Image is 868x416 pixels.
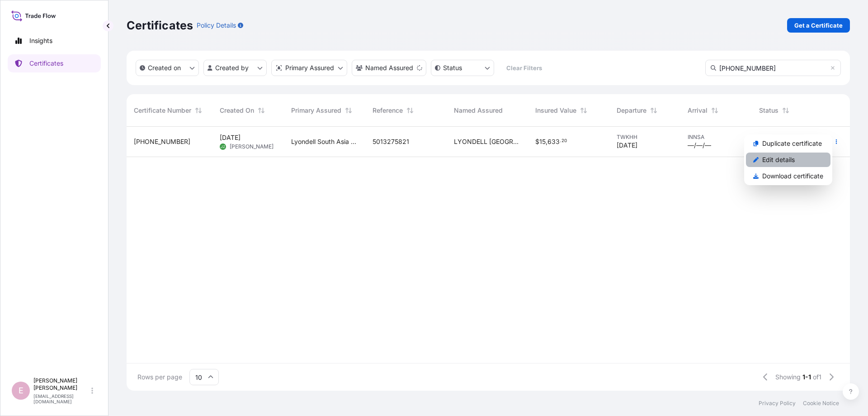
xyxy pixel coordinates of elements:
p: Duplicate certificate [762,139,822,148]
a: Duplicate certificate [746,136,830,151]
div: Actions [744,134,832,185]
a: Edit details [746,153,830,167]
p: Policy Details [197,21,236,30]
p: Edit details [762,155,795,164]
a: Download certificate [746,169,830,183]
p: Certificates [127,18,193,33]
p: Download certificate [762,172,823,181]
p: Get a Certificate [794,21,843,30]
